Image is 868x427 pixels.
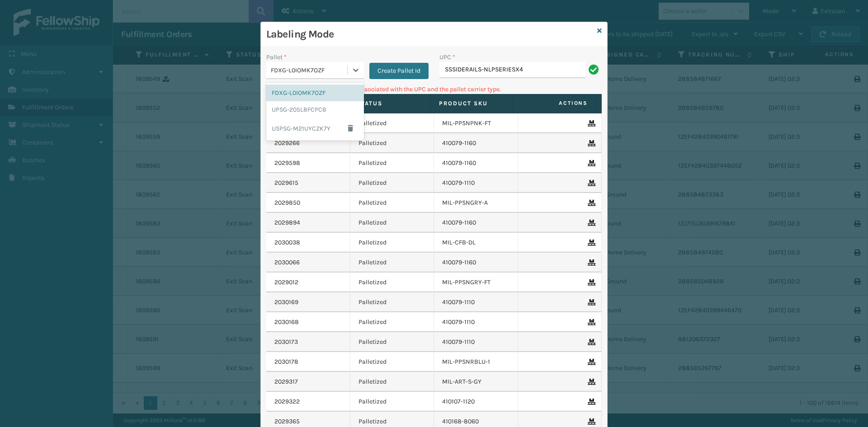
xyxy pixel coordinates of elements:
[350,272,434,292] td: Palletized
[588,418,593,425] i: Remove From Pallet
[350,332,434,352] td: Palletized
[588,279,593,286] i: Remove From Pallet
[350,113,434,133] td: Palletized
[274,318,299,327] a: 2030168
[266,118,364,139] div: USPSG-M21UYCZK7Y
[588,339,593,345] i: Remove From Pallet
[274,198,300,207] a: 2029850
[588,220,593,226] i: Remove From Pallet
[434,193,518,213] td: MIL-PPSNGRY-A
[350,372,434,392] td: Palletized
[271,66,348,75] div: FDXG-L0IOMK7OZF
[274,218,300,227] a: 2029894
[588,319,593,325] i: Remove From Pallet
[434,312,518,332] td: 410079-1110
[350,312,434,332] td: Palletized
[350,133,434,153] td: Palletized
[274,338,298,347] a: 2030173
[588,200,593,206] i: Remove From Pallet
[350,253,434,272] td: Palletized
[350,292,434,312] td: Palletized
[350,173,434,193] td: Palletized
[434,213,518,233] td: 410079-1160
[274,159,300,168] a: 2029598
[274,258,300,267] a: 2030066
[434,133,518,153] td: 410079-1160
[588,259,593,266] i: Remove From Pallet
[274,238,300,247] a: 2030038
[588,180,593,186] i: Remove From Pallet
[357,99,422,108] label: Status
[434,113,518,133] td: MIL-PPSNPNK-FT
[434,392,518,412] td: 410107-1120
[439,52,455,62] label: UPC
[274,417,300,426] a: 2029365
[274,278,298,287] a: 2029012
[434,272,518,292] td: MIL-PPSNGRY-FT
[266,28,594,41] h3: Labeling Mode
[266,52,287,62] label: Pallet
[350,193,434,213] td: Palletized
[434,352,518,372] td: MIL-PPSNRBLU-1
[434,253,518,272] td: 410079-1160
[588,140,593,146] i: Remove From Pallet
[588,399,593,405] i: Remove From Pallet
[434,292,518,312] td: 410079-1110
[350,352,434,372] td: Palletized
[274,357,298,366] a: 2030178
[274,298,298,307] a: 2030169
[588,379,593,385] i: Remove From Pallet
[588,160,593,166] i: Remove From Pallet
[266,101,364,118] div: UPSG-205L8FCPCB
[274,377,298,386] a: 2029317
[588,359,593,365] i: Remove From Pallet
[588,120,593,127] i: Remove From Pallet
[350,213,434,233] td: Palletized
[266,84,364,101] div: FDXG-L0IOMK7OZF
[369,63,429,79] button: Create Pallet Id
[274,397,300,406] a: 2029322
[588,239,593,246] i: Remove From Pallet
[434,233,518,253] td: MIL-CFB-DL
[516,96,593,111] span: Actions
[274,178,298,188] a: 2029615
[274,139,300,148] a: 2029266
[350,392,434,412] td: Palletized
[434,173,518,193] td: 410079-1110
[588,299,593,305] i: Remove From Pallet
[350,233,434,253] td: Palletized
[266,84,602,94] p: Can't find any fulfillment orders associated with the UPC and the pallet carrier type.
[434,372,518,392] td: MIL-ART-S-GY
[439,99,505,108] label: Product SKU
[350,153,434,173] td: Palletized
[434,153,518,173] td: 410079-1160
[434,332,518,352] td: 410079-1110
